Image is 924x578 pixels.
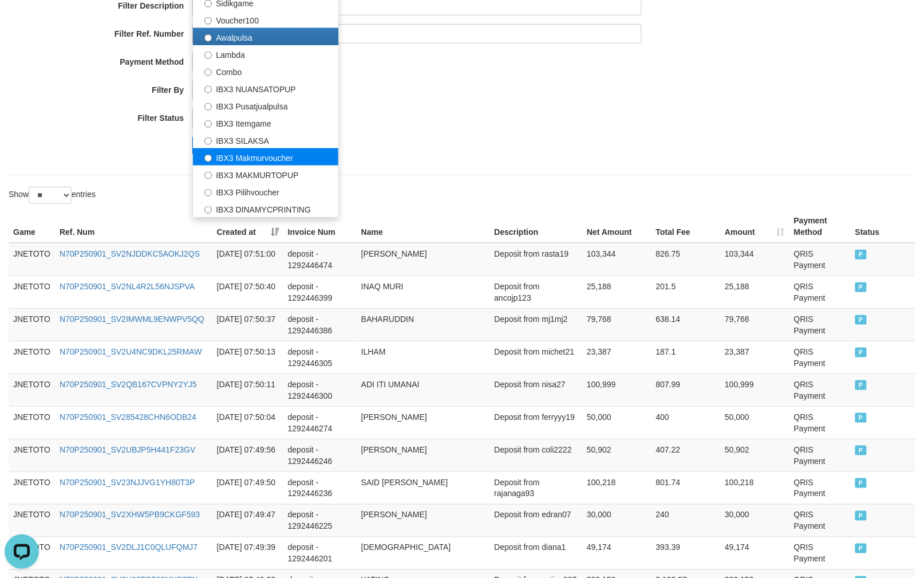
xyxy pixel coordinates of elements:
td: [DATE] 07:50:40 [212,276,283,308]
td: [PERSON_NAME] [357,406,490,439]
td: 50,000 [582,406,651,439]
td: 30,000 [582,504,651,537]
td: JNETOTO [9,308,55,341]
input: IBX3 DINAMYCPRINTING [204,206,212,214]
td: Deposit from rajanaga93 [489,471,582,504]
td: ILHAM [357,341,490,373]
td: 100,999 [582,373,651,406]
td: QRIS Payment [789,341,851,373]
input: Lambda [204,52,212,59]
td: [DATE] 07:50:11 [212,373,283,406]
span: PAID [855,380,867,390]
label: Awalpulsa [193,28,338,45]
span: PAID [855,446,867,455]
td: 187.1 [651,341,721,373]
td: 201.5 [651,276,721,308]
td: deposit - 1292446225 [283,504,357,537]
td: [DATE] 07:50:37 [212,308,283,341]
th: Description [489,210,582,243]
label: IBX3 Pilihvoucher [193,183,338,200]
td: QRIS Payment [789,243,851,276]
td: 49,174 [582,537,651,569]
td: [PERSON_NAME] [357,439,490,471]
td: deposit - 1292446305 [283,341,357,373]
input: IBX3 Pilihvoucher [204,189,212,196]
td: deposit - 1292446246 [283,439,357,471]
td: 100,218 [720,471,789,504]
span: PAID [855,282,867,292]
td: 100,999 [720,373,789,406]
td: [PERSON_NAME] [357,504,490,537]
span: PAID [855,348,867,357]
th: Ref. Num [55,210,212,243]
label: IBX3 Makmurvoucher [193,148,338,166]
label: Lambda [193,45,338,62]
td: 23,387 [720,341,789,373]
td: [DATE] 07:50:04 [212,406,283,439]
td: INAQ MURI [357,276,490,308]
span: PAID [855,511,867,521]
a: N70P250901_SV2IMWML9ENWPV5QQ [60,314,204,324]
input: IBX3 Itemgame [204,120,212,128]
td: deposit - 1292446474 [283,243,357,276]
label: Show entries [9,187,96,204]
td: Deposit from ancojp123 [489,276,582,308]
td: SAID [PERSON_NAME] [357,471,490,504]
td: 49,174 [720,537,789,569]
td: [DATE] 07:49:56 [212,439,283,471]
td: QRIS Payment [789,537,851,569]
td: 100,218 [582,471,651,504]
td: QRIS Payment [789,373,851,406]
td: JNETOTO [9,471,55,504]
th: Payment Method [789,210,851,243]
select: Showentries [29,187,72,204]
td: JNETOTO [9,243,55,276]
input: IBX3 Makmurvoucher [204,155,212,162]
td: JNETOTO [9,439,55,471]
label: IBX3 SILAKSA [193,131,338,148]
td: Deposit from diana1 [489,537,582,569]
input: IBX3 SILAKSA [204,137,212,145]
td: 407.22 [651,439,721,471]
span: PAID [855,315,867,325]
th: Total Fee [651,210,721,243]
th: Created at: activate to sort column ascending [212,210,283,243]
td: QRIS Payment [789,471,851,504]
th: Net Amount [582,210,651,243]
td: 103,344 [720,243,789,276]
td: 50,902 [582,439,651,471]
span: PAID [855,544,867,553]
th: Status [851,210,915,243]
td: Deposit from ferryyy19 [489,406,582,439]
a: N70P250901_SV2U4NC9DKL25RMAW [60,347,202,356]
input: IBX3 MAKMURTOPUP [204,172,212,179]
td: [DATE] 07:51:00 [212,243,283,276]
td: QRIS Payment [789,308,851,341]
td: 103,344 [582,243,651,276]
td: 393.39 [651,537,721,569]
td: deposit - 1292446201 [283,537,357,569]
input: Combo [204,69,212,76]
a: N70P250901_SV2QB167CVPNY2YJ5 [60,380,197,389]
td: deposit - 1292446274 [283,406,357,439]
label: Voucher100 [193,11,338,28]
td: QRIS Payment [789,276,851,308]
td: [DEMOGRAPHIC_DATA] [357,537,490,569]
th: Invoice Num [283,210,357,243]
a: N70P250901_SV2XHW5PB9CKGF593 [60,510,200,520]
td: 826.75 [651,243,721,276]
td: 79,768 [582,308,651,341]
label: IBX3 Pusatjualpulsa [193,97,338,114]
td: deposit - 1292446236 [283,471,357,504]
td: QRIS Payment [789,406,851,439]
span: PAID [855,478,867,488]
td: 79,768 [720,308,789,341]
td: 807.99 [651,373,721,406]
td: Deposit from nisa27 [489,373,582,406]
td: BAHARUDDIN [357,308,490,341]
a: N70P250901_SV2UBJP5H441F23GV [60,445,195,454]
a: N70P250901_SV285428CHN6ODB24 [60,412,196,422]
td: [DATE] 07:50:13 [212,341,283,373]
td: 23,387 [582,341,651,373]
th: Name [357,210,490,243]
